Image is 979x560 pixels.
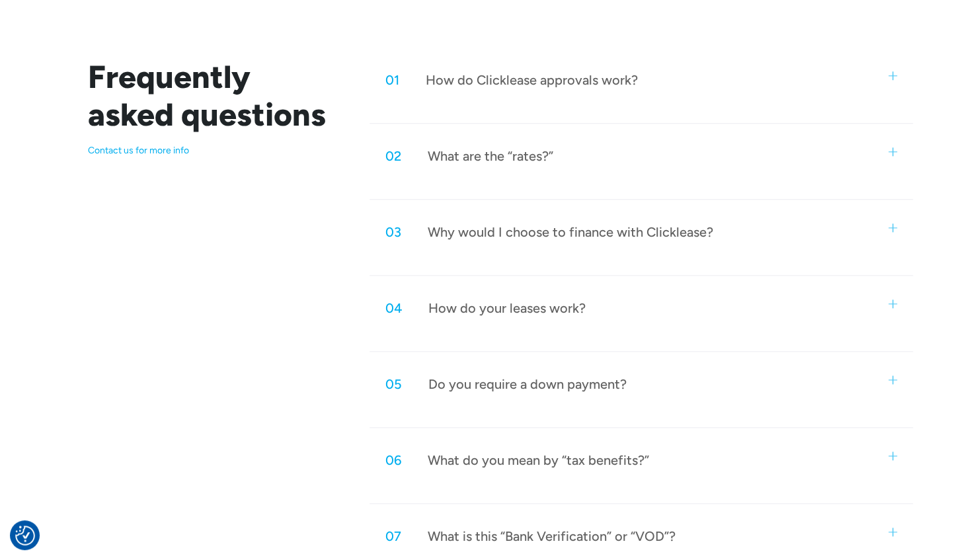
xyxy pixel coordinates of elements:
[385,300,402,317] div: 04
[888,147,897,156] img: small plus
[385,528,401,545] div: 07
[428,300,586,317] div: How do your leases work?
[385,223,401,241] div: 03
[385,376,402,393] div: 05
[888,300,897,308] img: small plus
[88,145,338,157] p: Contact us for more info
[15,526,35,545] img: Revisit consent button
[428,528,676,545] div: What is this “Bank Verification” or “VOD”?
[428,223,713,241] div: Why would I choose to finance with Clicklease?
[385,71,399,89] div: 01
[428,452,649,469] div: What do you mean by “tax benefits?”
[428,376,627,393] div: Do you require a down payment?
[888,223,897,232] img: small plus
[426,71,638,89] div: How do Clicklease approvals work?
[428,147,553,165] div: What are the “rates?”
[88,58,338,134] h2: Frequently asked questions
[15,526,35,545] button: Consent Preferences
[888,376,897,384] img: small plus
[888,71,897,80] img: small plus
[385,452,401,469] div: 06
[385,147,401,165] div: 02
[888,452,897,460] img: small plus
